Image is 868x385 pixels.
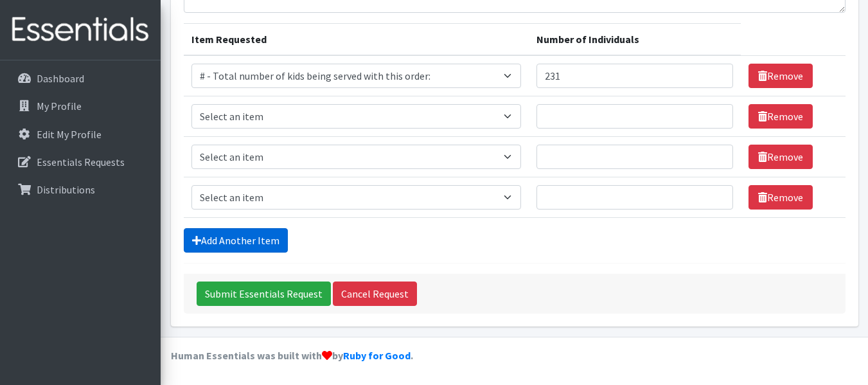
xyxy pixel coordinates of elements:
input: Submit Essentials Request [197,282,331,306]
a: Distributions [5,177,155,202]
a: My Profile [5,93,155,119]
a: Cancel Request [333,282,417,306]
a: Add Another Item [184,228,288,253]
a: Remove [748,185,813,210]
a: Remove [748,64,813,88]
th: Item Requested [184,24,529,56]
p: Essentials Requests [37,156,125,168]
a: Remove [748,145,813,169]
p: Dashboard [37,72,84,85]
th: Number of Individuals [529,24,741,56]
p: Edit My Profile [37,128,102,141]
a: Remove [748,104,813,129]
p: My Profile [37,100,82,112]
img: HumanEssentials [5,8,155,51]
p: Distributions [37,183,95,196]
a: Edit My Profile [5,121,155,147]
a: Ruby for Good [343,349,411,362]
strong: Human Essentials was built with by . [171,349,413,362]
a: Dashboard [5,66,155,91]
a: Essentials Requests [5,149,155,175]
